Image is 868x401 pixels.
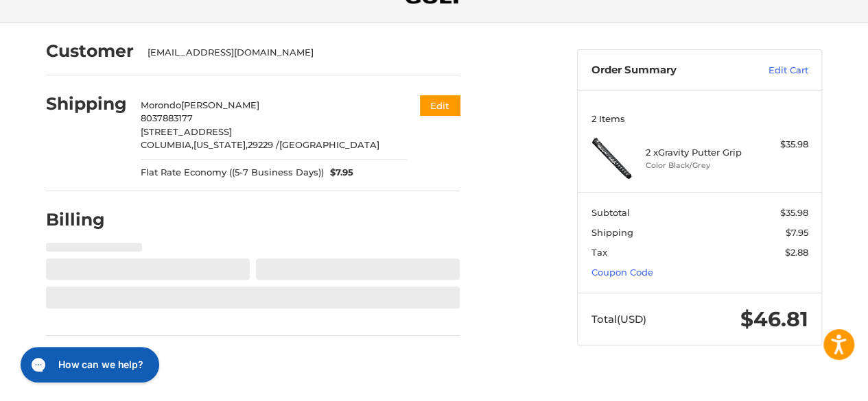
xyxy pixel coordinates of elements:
[739,64,808,77] a: Edit Cart
[141,126,232,137] span: [STREET_ADDRESS]
[754,138,808,151] div: $35.98
[591,227,633,238] span: Shipping
[148,46,447,60] div: [EMAIL_ADDRESS][DOMAIN_NAME]
[14,342,163,387] iframe: Gorgias live chat messenger
[591,247,607,258] span: Tax
[785,247,808,258] span: $2.88
[591,207,630,218] span: Subtotal
[591,64,739,77] h3: Order Summary
[46,209,126,230] h2: Billing
[46,40,134,62] h2: Customer
[420,95,460,115] button: Edit
[181,99,259,110] span: [PERSON_NAME]
[193,139,248,150] span: [US_STATE],
[591,113,808,124] h3: 2 Items
[141,166,324,180] span: Flat Rate Economy ((5-7 Business Days))
[141,139,193,150] span: COLUMBIA,
[324,166,354,180] span: $7.95
[591,313,646,326] span: Total (USD)
[646,160,751,171] li: Color Black/Grey
[279,139,379,150] span: [GEOGRAPHIC_DATA]
[591,267,653,278] a: Coupon Code
[141,112,193,123] span: 8037883177
[780,207,808,218] span: $35.98
[740,306,808,332] span: $46.81
[786,227,808,238] span: $7.95
[248,139,279,150] span: 29229 /
[141,99,181,110] span: Morondo
[646,147,751,158] h4: 2 x Gravity Putter Grip
[46,93,127,114] h2: Shipping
